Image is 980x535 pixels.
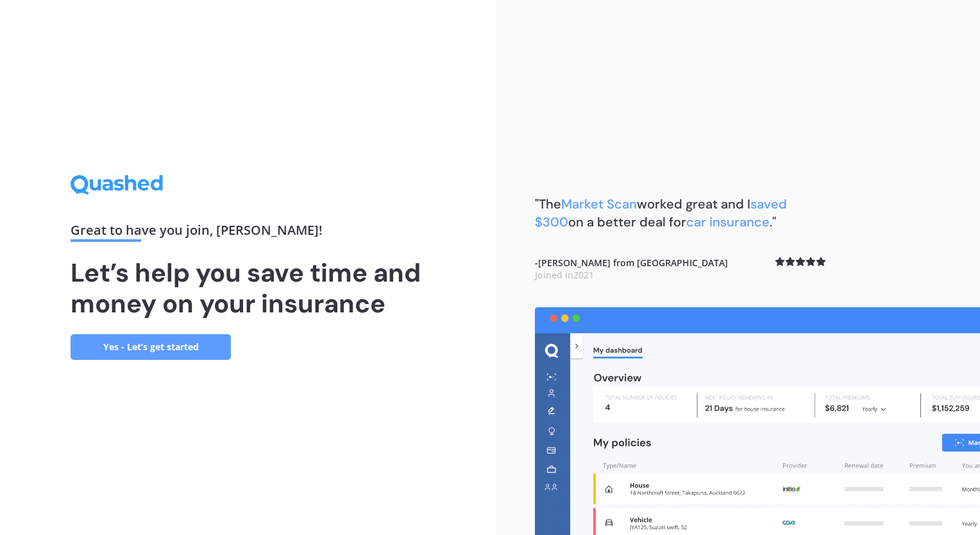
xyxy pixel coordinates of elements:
span: Market Scan [561,196,637,212]
h1: Let’s help you save time and money on your insurance [71,257,426,319]
span: saved $300 [535,196,787,230]
span: Joined in 2021 [535,269,594,281]
b: - [PERSON_NAME] from [GEOGRAPHIC_DATA] [535,257,728,282]
b: "The worked great and I on a better deal for ." [535,196,787,230]
div: Great to have you join , [PERSON_NAME] ! [71,224,426,242]
a: Yes - Let’s get started [71,334,231,360]
img: dashboard.webp [535,307,980,535]
span: car insurance [686,214,770,230]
